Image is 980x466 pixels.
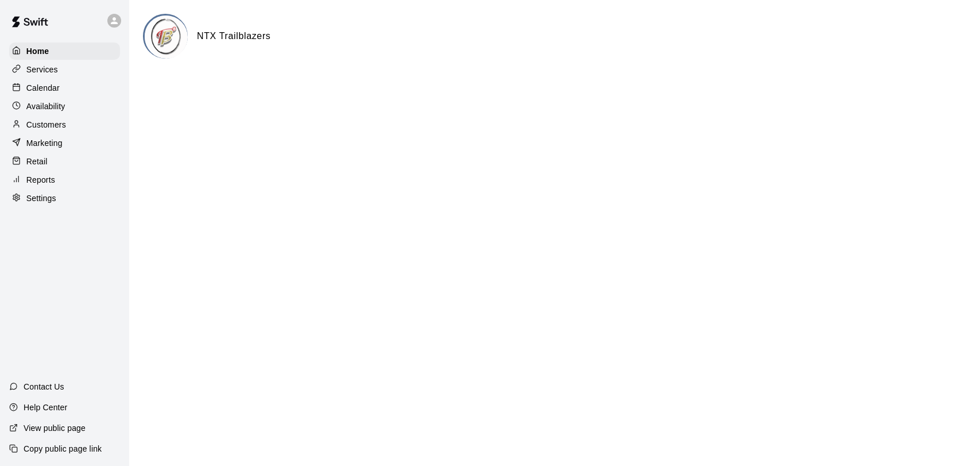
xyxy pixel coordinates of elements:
p: Settings [26,192,56,204]
p: Availability [26,101,65,112]
p: Marketing [26,137,63,149]
p: View public page [24,422,86,434]
p: Customers [26,119,66,130]
a: Retail [9,153,120,170]
a: Marketing [9,134,120,152]
h6: NTX Trailblazers [197,29,271,44]
a: Home [9,43,120,60]
a: Customers [9,116,120,133]
a: Services [9,61,120,78]
p: Copy public page link [24,443,102,455]
p: Home [26,45,49,57]
p: Reports [26,174,55,186]
p: Services [26,64,58,75]
p: Calendar [26,82,60,94]
a: Calendar [9,79,120,97]
p: Retail [26,156,48,167]
img: NTX Trailblazers logo [145,16,188,59]
a: Reports [9,171,120,188]
p: Help Center [24,402,67,413]
p: Contact Us [24,381,64,392]
a: Settings [9,190,120,207]
a: Availability [9,98,120,115]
